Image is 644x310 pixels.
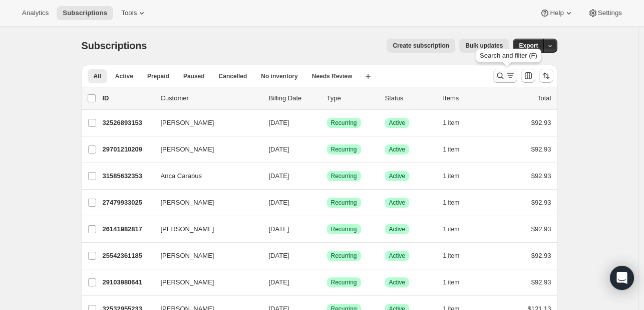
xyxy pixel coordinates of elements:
span: Recurring [331,145,357,153]
span: $92.93 [531,172,551,180]
button: 1 item [443,249,471,263]
span: [DATE] [269,145,289,153]
span: 1 item [443,199,460,207]
span: 1 item [443,252,460,260]
div: 26141982817[PERSON_NAME][DATE]SuccessRecurringSuccessActive1 item$92.93 [103,222,551,236]
span: $92.93 [531,278,551,286]
span: 1 item [443,145,460,153]
div: Type [327,93,377,103]
span: [DATE] [269,119,289,126]
p: Customer [161,93,261,103]
span: Active [389,119,406,127]
span: $92.93 [531,199,551,206]
button: 1 item [443,196,471,210]
button: Bulk updates [459,39,509,53]
button: 1 item [443,275,471,289]
div: 27479933025[PERSON_NAME][DATE]SuccessRecurringSuccessActive1 item$92.93 [103,196,551,210]
span: $92.93 [531,145,551,153]
span: 1 item [443,225,460,233]
div: Items [443,93,493,103]
span: [DATE] [269,252,289,259]
span: 1 item [443,172,460,180]
span: [DATE] [269,225,289,233]
span: Recurring [331,278,357,286]
span: Help [550,9,563,17]
span: Subscriptions [63,9,107,17]
button: Anca Carabus [155,168,255,184]
button: [PERSON_NAME] [155,195,255,211]
span: Create subscription [393,42,449,50]
span: 1 item [443,119,460,127]
p: Billing Date [269,93,319,103]
span: [PERSON_NAME] [161,198,214,208]
button: Customize table column order and visibility [521,69,535,83]
button: Tools [115,6,153,20]
button: 1 item [443,222,471,236]
span: Recurring [331,252,357,260]
span: Active [389,225,406,233]
button: Sort the results [539,69,553,83]
button: [PERSON_NAME] [155,115,255,131]
button: Create subscription [387,39,455,53]
span: Bulk updates [465,42,503,50]
div: 25542361185[PERSON_NAME][DATE]SuccessRecurringSuccessActive1 item$92.93 [103,249,551,263]
span: [PERSON_NAME] [161,118,214,128]
span: Anca Carabus [161,171,202,181]
span: All [94,72,101,80]
span: Active [389,199,406,207]
span: Subscriptions [82,40,147,51]
button: 1 item [443,142,471,157]
span: Settings [598,9,622,17]
span: 1 item [443,278,460,286]
button: Export [513,39,544,53]
span: Analytics [22,9,49,17]
p: Status [385,93,435,103]
span: [PERSON_NAME] [161,224,214,234]
span: Recurring [331,225,357,233]
button: Create new view [360,69,376,83]
p: 29701210209 [103,144,153,154]
span: [DATE] [269,199,289,206]
span: Recurring [331,119,357,127]
div: Open Intercom Messenger [610,266,634,290]
button: [PERSON_NAME] [155,141,255,158]
p: 27479933025 [103,198,153,208]
div: 29103980641[PERSON_NAME][DATE]SuccessRecurringSuccessActive1 item$92.93 [103,275,551,289]
p: 31585632353 [103,171,153,181]
span: [DATE] [269,278,289,286]
span: [PERSON_NAME] [161,251,214,261]
p: 26141982817 [103,224,153,234]
button: [PERSON_NAME] [155,221,255,237]
span: Active [389,278,406,286]
button: 1 item [443,169,471,183]
span: [PERSON_NAME] [161,277,214,287]
span: $92.93 [531,252,551,259]
span: Paused [183,72,205,80]
span: [PERSON_NAME] [161,144,214,154]
span: Prepaid [147,72,169,80]
span: Recurring [331,172,357,180]
span: Active [389,145,406,153]
span: Export [519,42,538,50]
button: [PERSON_NAME] [155,248,255,264]
button: Help [534,6,579,20]
p: ID [103,93,153,103]
p: Total [537,93,551,103]
button: Settings [582,6,628,20]
div: 29701210209[PERSON_NAME][DATE]SuccessRecurringSuccessActive1 item$92.93 [103,142,551,157]
button: [PERSON_NAME] [155,274,255,290]
button: Search and filter results [493,69,517,83]
p: 32526893153 [103,118,153,128]
span: Active [389,172,406,180]
span: Active [389,252,406,260]
div: 31585632353Anca Carabus[DATE]SuccessRecurringSuccessActive1 item$92.93 [103,169,551,183]
p: 29103980641 [103,277,153,287]
span: Cancelled [219,72,247,80]
button: 1 item [443,116,471,130]
span: Recurring [331,199,357,207]
span: $92.93 [531,119,551,126]
span: Tools [121,9,137,17]
button: Subscriptions [57,6,113,20]
span: Active [115,72,133,80]
span: $92.93 [531,225,551,233]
